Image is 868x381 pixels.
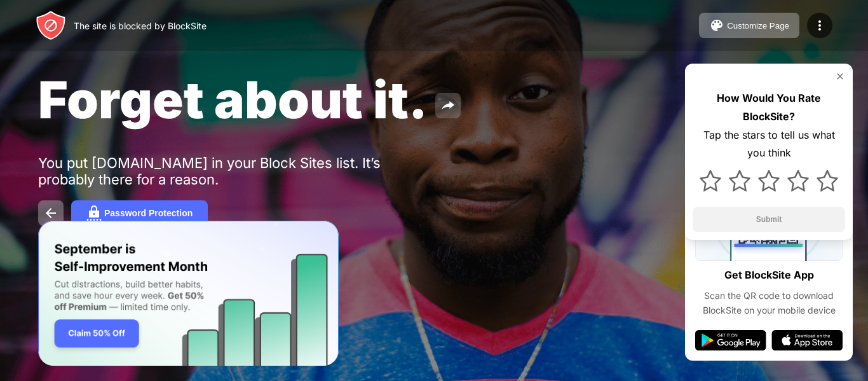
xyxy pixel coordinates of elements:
div: Tap the stars to tell us what you think [693,126,845,163]
img: menu-icon.svg [812,18,827,33]
img: rate-us-close.svg [835,71,845,81]
img: share.svg [440,98,456,113]
div: Scan the QR code to download BlockSite on your mobile device [695,289,843,317]
div: The site is blocked by BlockSite [74,20,207,31]
div: You put [DOMAIN_NAME] in your Block Sites list. It’s probably there for a reason. [38,155,431,188]
img: back.svg [43,205,58,221]
img: google-play.svg [695,330,766,350]
img: password.svg [86,205,102,221]
button: Password Protection [71,200,208,226]
img: star.svg [729,170,750,191]
div: Customize Page [727,21,789,31]
iframe: Banner [38,221,339,366]
img: star.svg [758,170,780,191]
img: header-logo.svg [36,10,66,41]
img: star.svg [787,170,809,191]
img: star.svg [817,170,838,191]
img: pallet.svg [709,18,724,33]
img: star.svg [700,170,721,191]
button: Submit [693,207,845,232]
button: Customize Page [699,13,799,38]
div: Password Protection [104,208,193,218]
span: Forget about it. [38,69,428,130]
div: How Would You Rate BlockSite? [693,89,845,126]
img: app-store.svg [771,330,843,350]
